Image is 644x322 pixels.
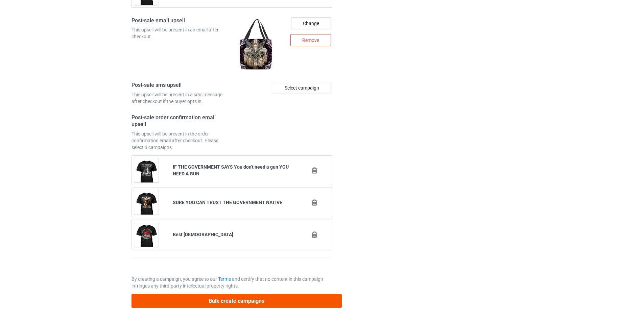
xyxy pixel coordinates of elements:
[218,276,231,282] a: Terms
[173,164,289,176] b: IF THE GOVERNMENT SAYS You don't need a gun YOU NEED A GUN
[132,82,230,89] h4: Post-sale sms upsell
[132,26,230,40] div: This upsell will be present in an email after checkout.
[173,232,233,237] b: Best [DEMOGRAPHIC_DATA]
[234,17,279,73] img: regular.jpg
[291,17,331,29] div: Change
[132,17,230,24] h4: Post-sale email upsell
[132,294,342,308] button: Bulk create campaigns
[132,276,332,289] p: By creating a campaign, you agree to our and certify that no content in this campaign infringes a...
[290,34,331,46] div: Remove
[132,114,230,128] h4: Post-sale order confirmation email upsell
[173,200,282,205] b: SURE YOU CAN TRUST THE GOVERNMENT NATIVE
[132,130,230,151] div: This upsell will be present in the order confirmation email after checkout. Please select 3 campa...
[132,91,230,105] div: This upsell will be present in a sms message after checkout if the buyer opts in.
[273,82,331,94] div: Select campaign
